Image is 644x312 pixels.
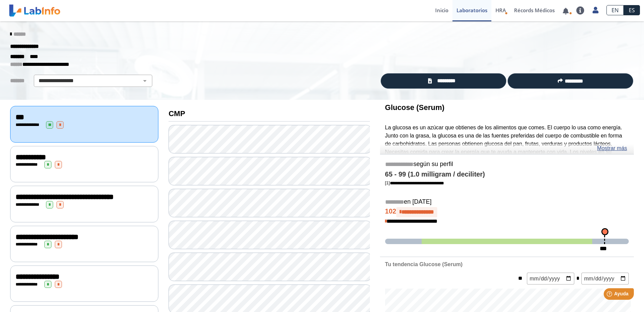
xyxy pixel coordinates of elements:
[385,161,629,168] h5: según su perfil
[385,261,463,267] b: Tu tendencia Glucose (Serum)
[581,273,629,285] input: mm/dd/yyyy
[385,180,444,185] a: [1]
[597,144,627,152] a: Mostrar más
[385,170,629,179] h4: 65 - 99 (1.0 milligram / deciliter)
[606,5,624,15] a: EN
[385,207,629,217] h4: 102
[385,103,445,112] b: Glucose (Serum)
[624,5,640,15] a: ES
[495,7,506,14] span: HRA
[385,124,629,172] p: La glucosa es un azúcar que obtienes de los alimentos que comes. El cuerpo lo usa como energía. J...
[527,273,574,285] input: mm/dd/yyyy
[169,109,185,118] b: CMP
[385,198,629,206] h5: en [DATE]
[584,286,637,305] iframe: Help widget launcher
